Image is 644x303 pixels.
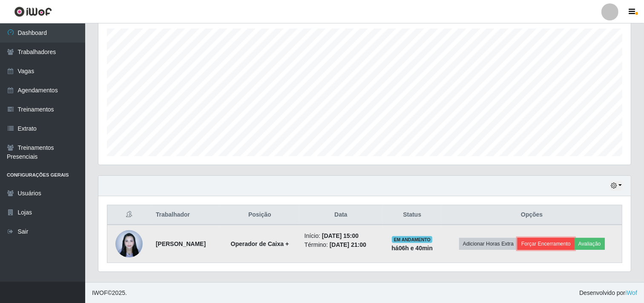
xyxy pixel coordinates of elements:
[14,6,52,17] img: CoreUI Logo
[382,205,442,225] th: Status
[459,238,517,250] button: Adicionar Horas Extra
[442,205,622,225] th: Opções
[92,289,108,296] span: IWOF
[299,205,382,225] th: Data
[322,232,359,239] time: [DATE] 15:00
[305,240,377,249] li: Término:
[156,240,206,247] strong: [PERSON_NAME]
[579,289,637,297] span: Desenvolvido por
[115,226,143,262] img: 1742846870859.jpeg
[625,289,637,296] a: iWof
[231,240,289,247] strong: Operador de Caixa +
[575,238,605,250] button: Avaliação
[392,236,432,243] span: EM ANDAMENTO
[391,245,433,252] strong: há 06 h e 40 min
[92,289,127,297] span: © 2025 .
[305,232,377,240] li: Início:
[330,241,366,248] time: [DATE] 21:00
[517,238,575,250] button: Forçar Encerramento
[220,205,299,225] th: Posição
[151,205,220,225] th: Trabalhador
